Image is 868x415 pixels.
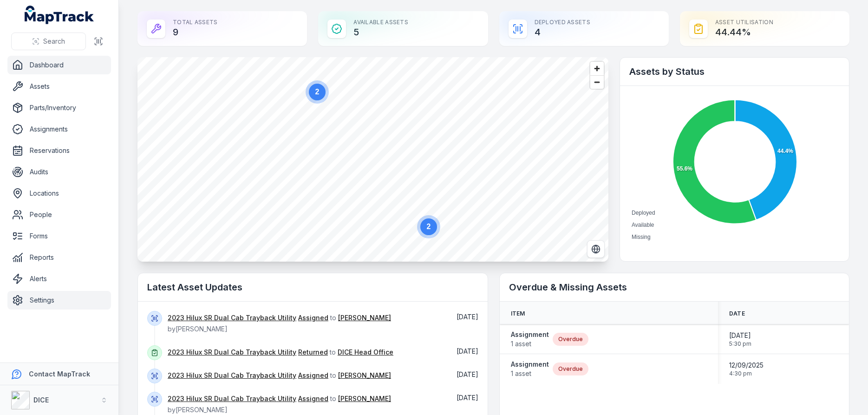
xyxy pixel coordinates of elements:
a: 2023 Hilux SR Dual Cab Trayback Utility [168,394,296,403]
span: Search [43,37,65,46]
a: Assignment1 asset [511,360,549,378]
h2: Latest Asset Updates [147,281,478,294]
span: 1 asset [511,339,549,349]
button: Switch to Satellite View [587,240,605,258]
strong: DICE [33,396,49,404]
a: Locations [7,184,111,203]
span: 1 asset [511,369,549,378]
span: to by [PERSON_NAME] [168,314,391,333]
time: 09/09/2025, 2:22:46 pm [457,347,478,355]
text: 2 [315,88,320,96]
div: Overdue [553,333,588,346]
span: [DATE] [457,394,478,402]
span: [DATE] [457,313,478,321]
a: Assignments [7,120,111,138]
a: Assigned [298,394,328,403]
strong: Assignment [511,330,549,339]
time: 09/09/2025, 2:18:21 pm [457,370,478,378]
h2: Assets by Status [629,65,840,78]
span: 5:30 pm [729,340,751,348]
button: Zoom in [590,62,604,75]
a: 2023 Hilux SR Dual Cab Trayback Utility [168,371,296,380]
span: [DATE] [457,347,478,355]
span: 12/09/2025 [729,361,764,370]
a: People [7,205,111,224]
strong: Contact MapTrack [29,370,90,378]
a: Returned [298,348,328,357]
a: Reports [7,248,111,267]
button: Zoom out [590,75,604,89]
a: Assigned [298,371,328,380]
a: Assignment1 asset [511,330,549,349]
span: Deployed [632,210,655,216]
span: Date [729,310,745,317]
span: to by [PERSON_NAME] [168,395,391,414]
h2: Overdue & Missing Assets [509,281,840,294]
canvas: Map [137,57,608,262]
a: 2023 Hilux SR Dual Cab Trayback Utility [168,348,296,357]
strong: Assignment [511,360,549,369]
span: to [168,348,393,356]
a: Alerts [7,270,111,288]
time: 12/09/2025, 4:30:00 pm [729,361,764,377]
a: [PERSON_NAME] [338,313,391,323]
a: [PERSON_NAME] [338,371,391,380]
button: Search [11,33,86,50]
a: Reservations [7,141,111,160]
span: Item [511,310,525,317]
span: to [168,371,391,379]
a: Parts/Inventory [7,99,111,117]
a: DICE Head Office [338,348,393,357]
span: [DATE] [457,370,478,378]
a: Dashboard [7,56,111,74]
a: 2023 Hilux SR Dual Cab Trayback Utility [168,313,296,323]
a: Assets [7,77,111,96]
span: Missing [632,234,651,240]
a: Settings [7,291,111,310]
text: 2 [427,223,431,231]
a: Forms [7,227,111,245]
a: MapTrack [25,6,94,24]
span: Available [632,222,654,228]
a: [PERSON_NAME] [338,394,391,403]
a: Assigned [298,313,328,323]
span: 4:30 pm [729,370,764,377]
time: 09/09/2025, 2:17:09 pm [457,394,478,402]
div: Overdue [553,362,588,375]
time: 09/09/2025, 2:24:12 pm [457,313,478,321]
time: 18/09/2025, 5:30:00 pm [729,331,751,348]
span: [DATE] [729,331,751,340]
a: Audits [7,163,111,181]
